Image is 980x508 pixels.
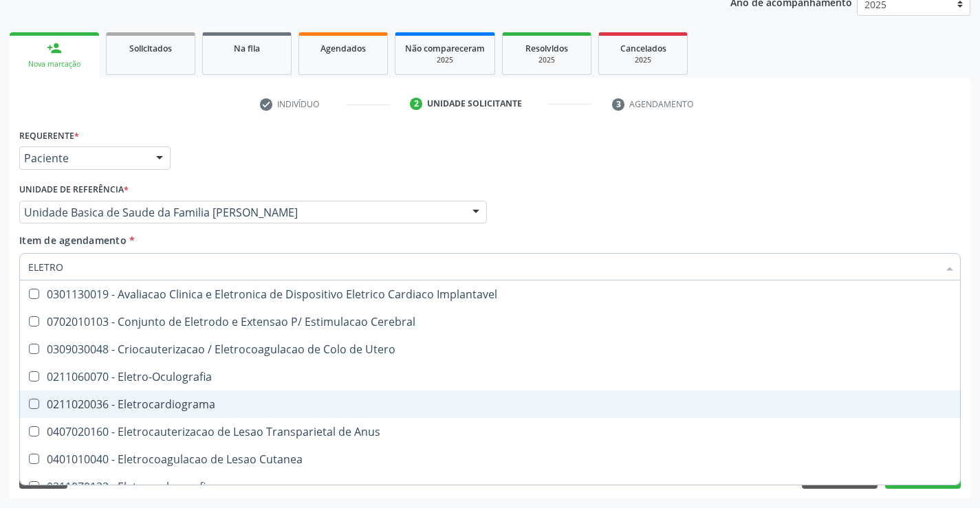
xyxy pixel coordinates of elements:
[234,43,260,54] span: Na fila
[28,426,952,437] div: 0407020160 - Eletrocauterizacao de Lesao Transparietal de Anus
[405,55,485,65] div: 2025
[620,43,666,54] span: Cancelados
[512,55,581,65] div: 2025
[24,206,459,219] span: Unidade Basica de Saude da Familia [PERSON_NAME]
[28,454,952,465] div: 0401010040 - Eletrocoagulacao de Lesao Cutanea
[19,179,129,201] label: Unidade de referência
[28,316,952,327] div: 0702010103 - Conjunto de Eletrodo e Extensao P/ Estimulacao Cerebral
[427,98,522,110] div: Unidade solicitante
[410,98,422,110] div: 2
[28,289,952,300] div: 0301130019 - Avaliacao Clinica e Eletronica de Dispositivo Eletrico Cardiaco Implantavel
[24,151,142,165] span: Paciente
[19,234,127,247] span: Item de agendamento
[609,55,677,65] div: 2025
[28,481,952,492] div: 0211070122 - Eletrococleografia
[129,43,172,54] span: Solicitados
[525,43,568,54] span: Resolvidos
[19,59,89,69] div: Nova marcação
[28,253,938,280] input: Buscar por procedimentos
[320,43,366,54] span: Agendados
[28,399,952,410] div: 0211020036 - Eletrocardiograma
[47,41,62,56] div: person_add
[28,344,952,355] div: 0309030048 - Criocauterizacao / Eletrocoagulacao de Colo de Utero
[28,371,952,382] div: 0211060070 - Eletro-Oculografia
[19,125,79,146] label: Requerente
[405,43,485,54] span: Não compareceram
